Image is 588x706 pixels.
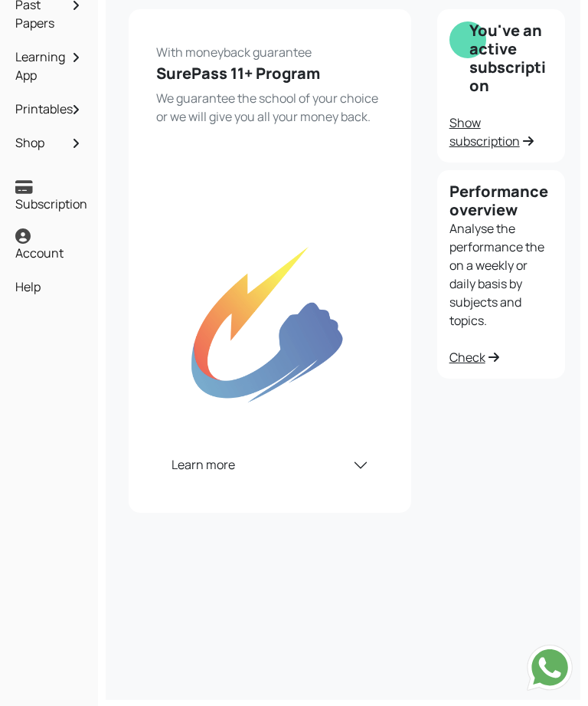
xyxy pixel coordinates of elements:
[156,445,384,485] button: Learn more
[469,21,553,95] h5: You've an active subscription
[527,645,573,691] img: Send whatsapp message to +442080035976
[11,225,87,266] a: Account
[449,349,499,366] a: Check
[156,64,384,83] h5: SurePass 11+ Program
[156,199,384,445] img: trophy
[11,274,87,300] a: Help
[11,96,87,122] a: Printables
[156,89,384,126] p: We guarantee the school of your choice or we will give you all your money back.
[449,182,553,219] h5: Performance overview
[11,176,87,217] a: Subscription
[11,44,87,88] a: Learning App
[11,130,87,156] a: Shop
[156,37,384,61] p: With moneyback guarantee
[449,114,534,149] a: Show subscription
[437,170,565,379] div: Analyse the performance the on a weekly or daily basis by subjects and topics.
